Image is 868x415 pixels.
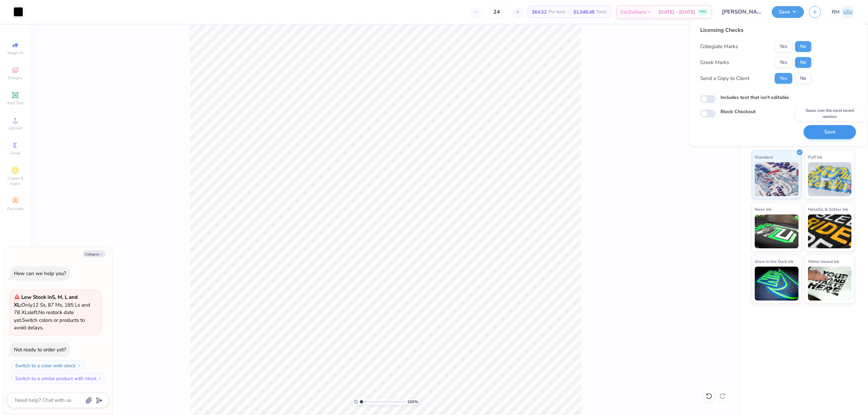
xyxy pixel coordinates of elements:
span: Glow in the Dark Ink [755,258,793,265]
span: Total [596,8,607,16]
span: Puff Ink [808,153,822,161]
button: Yes [775,41,792,52]
div: Collegiate Marks [700,43,738,50]
span: Standard [755,153,773,161]
button: Save [772,6,804,18]
img: Standard [755,162,798,196]
span: Metallic & Glitter Ink [808,206,848,213]
img: Neon Ink [755,214,798,248]
span: Neon Ink [755,206,771,213]
div: Greek Marks [700,59,729,66]
span: Per Item [549,8,565,16]
span: Image AI [7,50,23,56]
div: Licensing Checks [700,26,811,34]
div: Send a Copy to Client [700,75,749,82]
img: Switch to a color with stock [77,364,81,368]
img: Metallic & Glitter Ink [808,214,852,248]
img: Ronald Manipon [841,5,854,19]
img: Glow in the Dark Ink [755,267,798,300]
div: How can we help you? [14,270,66,277]
span: Designs [8,75,23,81]
span: $1,548.48 [573,8,594,16]
div: Not ready to order yet? [14,346,66,353]
button: Switch to a color with stock [12,360,85,371]
span: 100 % [407,399,418,405]
button: No [795,73,811,84]
label: Includes text that isn't editable [721,94,789,101]
button: Switch to a similar product with stock [12,373,106,384]
span: Est. Delivery [620,8,646,16]
span: Greek [10,150,21,156]
input: – – [484,6,510,18]
span: $64.52 [532,8,547,16]
span: Only 12 Ss, 87 Ms, 185 Ls and 78 XLs left. Switch colors or products to avoid delays. [14,294,90,331]
label: Block Checkout [721,108,755,116]
span: [DATE] - [DATE] [658,8,695,16]
span: Upload [8,125,22,131]
strong: Low Stock in S, M, L and XL : [14,294,78,308]
img: Water based Ink [808,267,852,300]
span: Water based Ink [808,258,839,265]
div: Saves over the most recent revision [796,106,864,121]
button: Collapse [83,250,105,257]
span: Clipart & logos [3,175,27,186]
button: Yes [775,57,792,68]
img: Puff Ink [808,162,852,196]
span: Decorate [7,206,23,211]
input: Untitled Design [717,5,767,19]
button: Yes [775,73,792,84]
a: RM [832,5,854,19]
button: Save [804,125,856,139]
span: No restock date yet. [14,309,74,324]
span: Add Text [7,100,23,106]
img: Switch to a similar product with stock [98,376,102,380]
button: No [795,41,811,52]
span: RM [832,8,840,16]
span: FREE [699,9,706,14]
button: No [795,57,811,68]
